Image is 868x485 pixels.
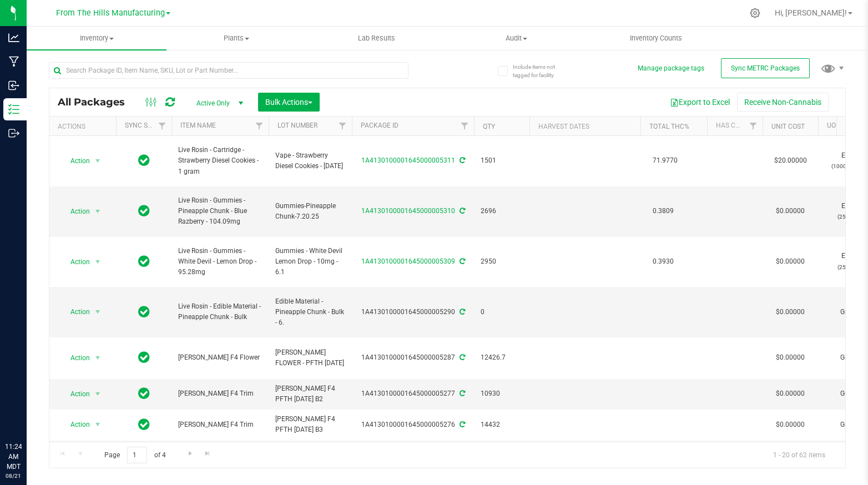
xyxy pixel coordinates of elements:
[513,63,568,79] span: Include items not tagged for facility
[458,257,465,265] span: Sync from Compliance System
[138,386,150,401] span: In Sync
[166,27,306,50] a: Plants
[763,337,818,379] td: $0.00000
[180,122,216,129] a: Item Name
[343,33,410,43] span: Lab Results
[481,420,523,430] span: 14432
[8,32,19,43] inline-svg: Analytics
[11,396,44,430] iframe: Resource center
[91,350,105,366] span: select
[91,386,105,402] span: select
[8,104,19,115] inline-svg: Inventory
[763,379,818,410] td: $0.00000
[361,207,455,215] a: 1A4130100001645000005310
[58,123,112,130] div: Actions
[447,33,586,43] span: Audit
[5,472,22,480] p: 08/21
[91,304,105,320] span: select
[167,33,306,43] span: Plants
[60,204,90,219] span: Action
[763,237,818,287] td: $0.00000
[138,350,150,365] span: In Sync
[8,80,19,91] inline-svg: Inbound
[763,441,818,471] td: $0.00000
[275,246,345,278] span: Gummies - White Devil Lemon Drop - 10mg - 6.1
[60,417,90,432] span: Action
[458,207,465,215] span: Sync from Compliance System
[178,352,262,363] span: [PERSON_NAME] F4 Flower
[8,128,19,139] inline-svg: Outbound
[178,388,262,399] span: [PERSON_NAME] F4 Trim
[458,421,465,428] span: Sync from Compliance System
[458,353,465,361] span: Sync from Compliance System
[275,296,345,329] span: Edible Material - Pineapple Chunk - Bulk - 6.
[5,442,22,472] p: 11:24 AM MDT
[60,350,90,366] span: Action
[8,56,19,67] inline-svg: Manufacturing
[275,201,345,222] span: Gummies-Pineapple Chunk-7.20.25
[615,33,697,43] span: Inventory Counts
[361,257,455,265] a: 1A4130100001645000005309
[27,27,166,50] a: Inventory
[350,307,476,317] div: 1A4130100001645000005290
[481,256,523,267] span: 2950
[27,33,166,43] span: Inventory
[178,246,262,278] span: Live Rosin - Gummies - White Devil - Lemon Drop - 95.28mg
[647,153,683,169] span: 71.9770
[481,155,523,166] span: 1501
[127,447,147,464] input: 1
[250,117,269,135] a: Filter
[638,64,704,73] button: Manage package tags
[178,145,262,177] span: Live Rosin - Cartridge - Strawberry Diesel Cookies - 1 gram
[334,117,352,135] a: Filter
[361,122,398,129] a: Package ID
[138,254,150,269] span: In Sync
[827,122,841,129] a: UOM
[481,206,523,216] span: 2696
[258,93,320,112] button: Bulk Actions
[764,447,834,463] span: 1 - 20 of 62 items
[663,93,737,112] button: Export to Excel
[125,122,168,129] a: Sync Status
[275,414,345,435] span: [PERSON_NAME] F4 PFTH [DATE] B3
[138,203,150,219] span: In Sync
[458,390,465,397] span: Sync from Compliance System
[350,388,476,399] div: 1A4130100001645000005277
[95,447,175,464] span: Page of 4
[275,383,345,405] span: [PERSON_NAME] F4 PFTH [DATE] B2
[775,8,847,17] span: Hi, [PERSON_NAME]!
[58,96,136,108] span: All Packages
[178,301,262,322] span: Live Rosin - Edible Material - Pineapple Chunk - Bulk
[33,395,46,408] iframe: Resource center unread badge
[731,64,800,72] span: Sync METRC Packages
[458,308,465,316] span: Sync from Compliance System
[481,307,523,317] span: 0
[91,254,105,270] span: select
[748,8,762,18] div: Manage settings
[446,27,586,50] a: Audit
[763,136,818,186] td: $20.00000
[350,352,476,363] div: 1A4130100001645000005287
[153,117,171,135] a: Filter
[763,410,818,440] td: $0.00000
[275,347,345,368] span: [PERSON_NAME] FLOWER - PFTH [DATE]
[721,58,810,78] button: Sync METRC Packages
[647,203,679,219] span: 0.3809
[138,417,150,432] span: In Sync
[60,386,90,402] span: Action
[649,123,689,130] a: Total THC%
[182,447,198,462] a: Go to the next page
[178,195,262,228] span: Live Rosin - Gummies - Pineapple Chunk - Blue Razberry - 104.09mg
[481,388,523,399] span: 10930
[350,420,476,430] div: 1A4130100001645000005276
[91,153,105,169] span: select
[456,117,474,135] a: Filter
[56,8,165,18] span: From The Hills Manufacturing
[647,254,679,270] span: 0.3930
[763,186,818,237] td: $0.00000
[277,122,317,129] a: Lot Number
[60,153,90,169] span: Action
[60,304,90,320] span: Action
[529,117,640,136] th: Harvest Dates
[763,287,818,337] td: $0.00000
